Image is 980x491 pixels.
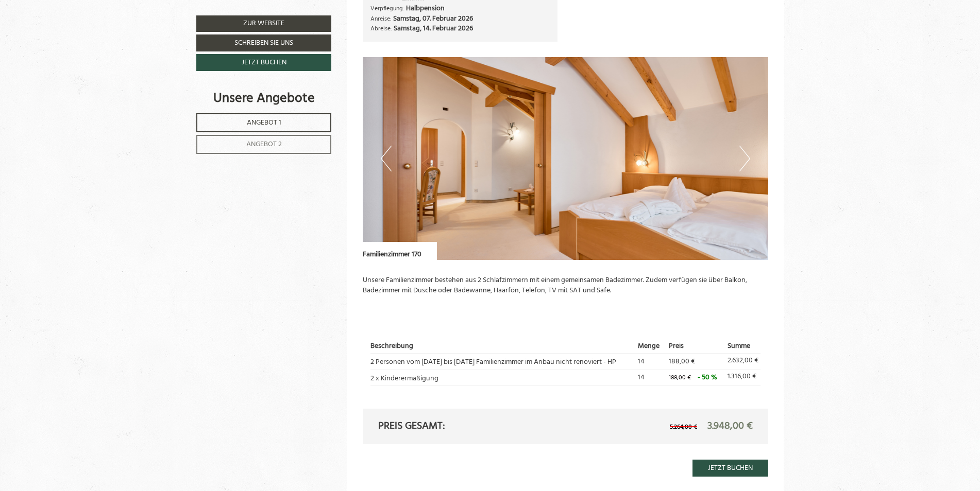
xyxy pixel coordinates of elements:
div: Dienstag [181,8,225,24]
small: Verpflegung: [370,4,404,13]
td: 14 [634,354,665,370]
button: Senden [350,272,406,289]
th: Summe [724,339,761,353]
div: Unsere Angebote [196,89,331,108]
span: 3.948,00 € [707,418,753,434]
a: Jetzt buchen [692,460,768,477]
td: 2 x Kinderermäßigung [370,370,635,385]
div: Guten Tag, wie können wir Ihnen helfen? [8,27,146,55]
th: Menge [634,339,665,353]
div: Preis gesamt: [370,419,566,434]
span: Angebot 1 [247,117,281,129]
td: 2 Personen vom [DATE] bis [DATE] Familienzimmer im Anbau nicht renoviert - HP [370,354,635,370]
small: 16:50 [15,47,141,53]
b: Halbpension [406,3,445,14]
b: Samstag, 07. Februar 2026 [393,13,473,25]
div: Familienzimmer 170 [363,242,437,260]
th: Beschreibung [370,339,635,353]
th: Preis [665,339,724,353]
p: Unsere Familienzimmer bestehen aus 2 Schlafzimmern mit einem gemeinsamen Badezimmer. Zudem verfüg... [363,275,769,296]
img: image [363,57,769,260]
span: 188,00 € [669,356,695,367]
button: Previous [381,146,392,171]
span: 5.264,00 € [670,422,697,432]
span: 188,00 € [669,373,691,383]
button: Next [739,146,750,171]
small: Abreise: [370,24,392,33]
td: 14 [634,370,665,385]
small: Anreise: [370,14,392,24]
td: 2.632,00 € [724,354,761,370]
div: Berghotel Ratschings [15,29,141,37]
a: Schreiben Sie uns [196,34,331,51]
span: - 50 % [698,372,717,383]
b: Samstag, 14. Februar 2026 [394,23,473,34]
span: Angebot 2 [246,138,282,150]
a: Jetzt buchen [196,54,331,71]
td: 1.316,00 € [724,370,761,385]
a: Zur Website [196,15,331,32]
